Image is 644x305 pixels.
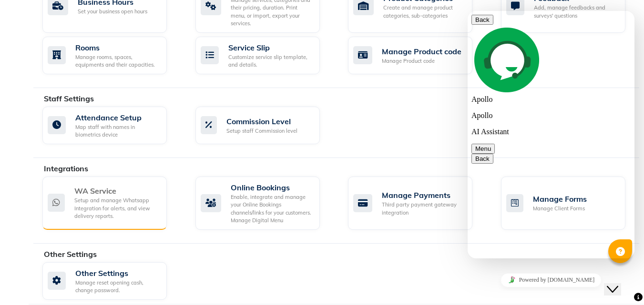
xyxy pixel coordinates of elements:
div: Create and manage product categories, sub-categories [383,4,465,20]
div: Other Settings [75,267,159,279]
div: Online Bookings [231,182,312,193]
div: WA Service [74,185,159,197]
div: Service Slip [228,42,312,53]
a: WA ServiceSetup and manage Whatsapp Integration for alerts, and view delivery reports. [42,177,181,230]
a: Attendance SetupMap staff with names in biometrics device [42,107,181,144]
div: Set your business open hours [78,8,147,16]
a: Other SettingsManage reset opening cash, change password. [42,262,181,300]
div: Add, manage feedbacks and surveys' questions [534,4,618,20]
div: Setup staff Commission level [226,127,297,135]
div: Third party payment gateway integration [382,201,465,216]
div: Manage Payments [382,189,465,201]
div: Customize service slip template, and details. [228,53,312,69]
div: Manage Product code [382,46,461,57]
div: Attendance Setup [75,112,159,123]
div: Setup and manage Whatsapp Integration for alerts, and view delivery reports. [74,197,159,220]
div: Map staff with names in biometrics device [75,123,159,139]
iframe: chat widget [468,11,634,258]
a: Commission LevelSetup staff Commission level [195,107,334,144]
div: Manage Product code [382,57,461,65]
div: Manage rooms, spaces, equipments and their capacities. [75,53,159,69]
div: Rooms [75,42,159,53]
a: RoomsManage rooms, spaces, equipments and their capacities. [42,37,181,74]
div: Manage reset opening cash, change password. [75,279,159,295]
a: Manage PaymentsThird party payment gateway integration [348,177,487,230]
iframe: chat widget [468,269,634,291]
iframe: chat widget [604,267,634,295]
div: Commission Level [226,116,297,127]
a: Online BookingsEnable, integrate and manage your Online Bookings channels/links for your customer... [195,177,334,230]
div: Enable, integrate and manage your Online Bookings channels/links for your customers. Manage Digit... [231,193,312,225]
a: Service SlipCustomize service slip template, and details. [195,37,334,74]
a: Manage Product codeManage Product code [348,37,487,74]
